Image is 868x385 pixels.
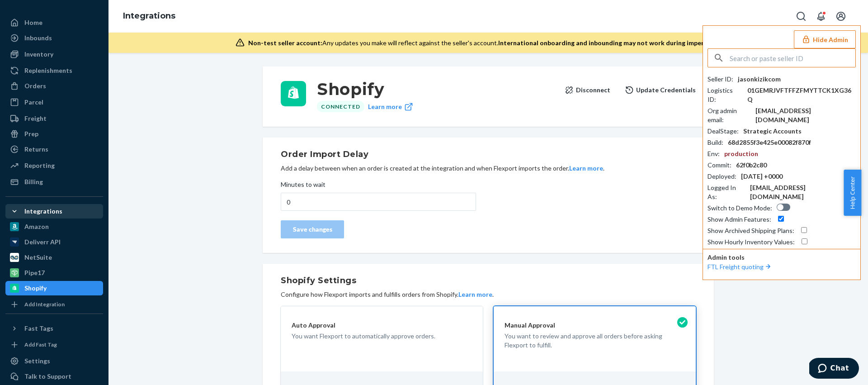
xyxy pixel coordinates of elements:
button: Fast Tags [5,321,103,336]
div: Org admin email : [708,106,751,124]
h2: Shopify Settings [281,275,696,286]
div: Reporting [24,161,55,170]
button: Learn more [458,290,492,299]
div: Integrations [24,207,62,216]
iframe: Opens a widget where you can chat to one of our agents [809,358,859,380]
p: Manual Approval [505,321,685,330]
div: [EMAIL_ADDRESS][DOMAIN_NAME] [755,106,856,124]
div: Switch to Demo Mode : [708,204,772,213]
p: Configure how Flexport imports and fulfills orders from Shopify. . [281,290,696,299]
span: Non-test seller account: [248,39,322,47]
input: Search or paste seller ID [730,49,855,67]
div: Parcel [24,98,43,107]
a: Settings [5,354,103,368]
div: Deliverr API [24,238,61,247]
a: Add Fast Tag [5,339,103,350]
input: Minutes to wait [281,193,476,211]
div: Prep [24,129,38,138]
div: Show Archived Shipping Plans : [708,226,794,235]
p: Add a delay between when an order is created at the integration and when Flexport imports the ord... [281,164,696,173]
p: You want to review and approve all orders before asking Flexport to fulfill. [505,332,685,350]
div: Inbounds [24,33,52,43]
div: 62f0b2c80 [736,161,767,170]
div: Any updates you make will reflect against the seller's account. [248,38,732,48]
a: Returns [5,142,103,157]
div: Talk to Support [24,372,71,381]
div: Freight [24,114,47,123]
div: [EMAIL_ADDRESS][DOMAIN_NAME] [750,183,856,201]
a: Reporting [5,158,103,173]
button: Talk to Support [5,369,103,384]
a: Integrations [123,11,175,21]
div: Show Admin Features : [708,215,771,224]
a: Inventory [5,47,103,62]
a: Inbounds [5,31,103,45]
div: Pipe17 [24,268,45,277]
div: DealStage : [708,127,739,136]
a: Add Integration [5,299,103,310]
a: NetSuite [5,250,103,265]
button: Open account menu [832,7,850,25]
div: Strategic Accounts [743,127,802,136]
div: Billing [24,177,43,186]
div: Env : [708,149,720,158]
div: 68d2855f3e425e00082f870f [728,138,811,147]
a: Parcel [5,95,103,109]
div: Shopify [24,284,47,293]
a: Learn more [368,101,413,112]
button: Update Credentials [625,81,696,99]
div: Replenishments [24,66,72,75]
button: Help Center [844,170,861,216]
div: 01GEMRJVFTFFZFMYTTCK1XG36Q [747,86,856,104]
div: Show Hourly Inventory Values : [708,238,795,247]
h2: Order Import Delay [281,148,696,160]
div: Fast Tags [24,324,53,333]
p: You want Flexport to automatically approve orders. [292,332,472,341]
div: Add Integration [24,300,65,308]
a: Orders [5,79,103,93]
a: FTL Freight quoting [708,263,773,271]
a: Deliverr API [5,235,103,249]
button: Hide Admin [794,30,856,48]
a: Pipe17 [5,266,103,280]
button: Integrations [5,204,103,219]
p: Auto Approval [292,321,472,330]
button: Disconnect [565,81,610,99]
a: Home [5,15,103,30]
div: Amazon [24,222,49,231]
ol: breadcrumbs [116,3,183,29]
button: Open Search Box [792,7,810,25]
div: Build : [708,138,723,147]
div: Logistics ID : [708,86,743,104]
div: [DATE] +0000 [741,172,783,181]
div: Connected [317,101,364,112]
div: Save changes [288,225,336,234]
button: Learn more [569,164,603,173]
div: production [724,149,758,158]
a: Prep [5,127,103,141]
a: Replenishments [5,63,103,78]
div: Settings [24,356,50,366]
div: Returns [24,145,48,154]
div: Home [24,18,42,27]
a: Shopify [5,281,103,295]
a: Freight [5,111,103,126]
button: Save changes [281,220,344,238]
span: International onboarding and inbounding may not work during impersonation. [498,39,732,47]
p: Admin tools [708,253,856,262]
a: Billing [5,175,103,189]
h3: Shopify [317,81,557,97]
div: Commit : [708,161,731,170]
div: Inventory [24,50,53,59]
div: Orders [24,81,46,90]
div: NetSuite [24,253,52,262]
span: Minutes to wait [281,180,325,193]
div: Deployed : [708,172,736,181]
a: Amazon [5,219,103,234]
div: Seller ID : [708,75,733,84]
div: Logged In As : [708,183,745,201]
div: jasonkizikcom [738,75,781,84]
div: Add Fast Tag [24,341,57,348]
